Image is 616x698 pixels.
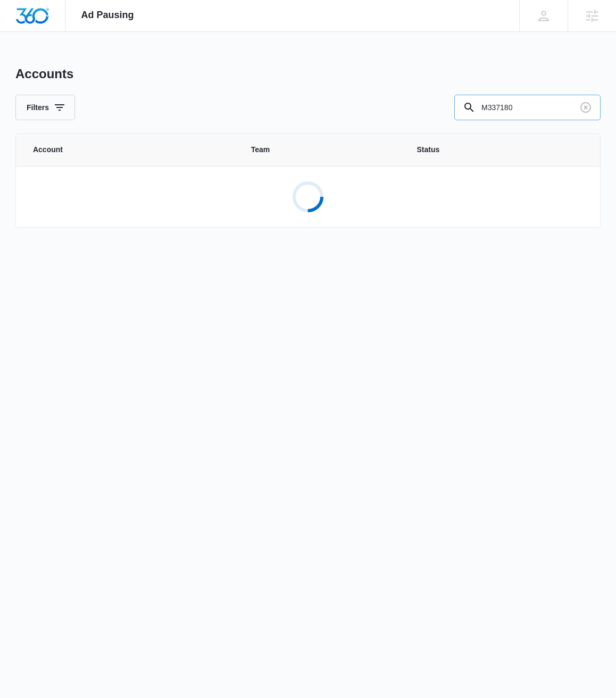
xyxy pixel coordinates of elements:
span: Ad Pausing [81,10,134,21]
span: Account [33,144,226,155]
button: Clear [577,99,594,116]
span: Status [417,144,583,155]
span: Team [251,144,392,155]
button: Filters [15,95,75,120]
input: Search By Account Number [454,95,601,120]
h1: Accounts [15,66,73,82]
